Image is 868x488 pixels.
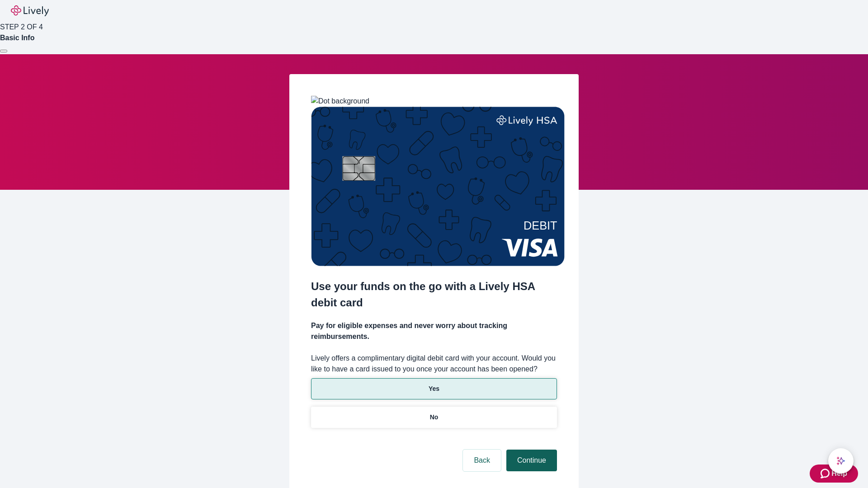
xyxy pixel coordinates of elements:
img: Lively [11,5,49,16]
h4: Pay for eligible expenses and never worry about tracking reimbursements. [311,320,557,342]
button: No [311,407,557,428]
p: Yes [429,384,439,394]
button: Continue [506,450,557,471]
p: No [430,413,439,422]
button: Yes [311,378,557,399]
svg: Lively AI Assistant [836,456,845,465]
label: Lively offers a complimentary digital debit card with your account. Would you like to have a card... [311,353,557,375]
span: Help [831,468,847,479]
img: Dot background [311,96,369,107]
h2: Use your funds on the go with a Lively HSA debit card [311,278,557,311]
svg: Zendesk support icon [821,468,831,479]
img: Debit card [311,107,565,266]
button: Back [463,450,501,471]
button: Zendesk support iconHelp [810,465,858,483]
button: chat [828,448,854,474]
